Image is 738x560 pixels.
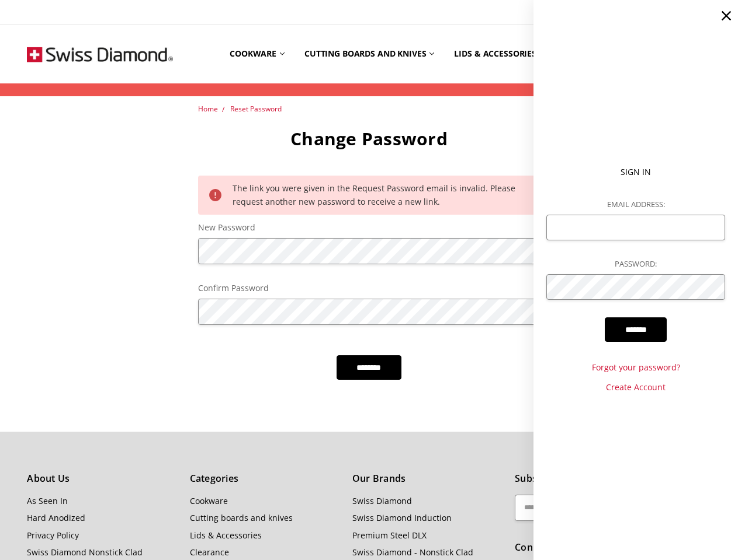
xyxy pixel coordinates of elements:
a: Premium Steel DLX [352,530,427,541]
a: Cookware [220,28,294,80]
label: Confirm Password [198,282,540,295]
a: Swiss Diamond Nonstick Clad [27,547,143,558]
h5: Subscribe to our newsletter [515,471,711,487]
a: Home [198,104,218,114]
h5: Categories [190,471,339,487]
span: The link you were given in the Request Password email is invalid. Please request another new pass... [233,183,515,206]
h5: Connect With Us [515,540,711,555]
a: Swiss Diamond - Nonstick Clad [352,547,473,558]
h1: Change Password [198,128,540,150]
a: Create Account [546,381,725,394]
label: Email Address: [546,198,725,211]
a: Lids & Accessories [190,530,262,541]
img: Free Shipping On Every Order [27,25,173,83]
a: Clearance [190,547,229,558]
a: Swiss Diamond [352,495,412,506]
a: Privacy Policy [27,530,79,541]
a: Swiss Diamond Induction [352,512,452,523]
a: Cutting boards and knives [190,512,293,523]
a: Cookware [190,495,228,506]
a: As Seen In [27,495,68,506]
a: Cutting boards and knives [294,28,445,80]
a: Hard Anodized [27,512,85,523]
h5: Our Brands [352,471,502,487]
label: Password: [546,258,725,270]
a: Lids & Accessories [444,28,554,80]
a: Forgot your password? [546,361,725,374]
h5: About Us [27,471,176,487]
a: Reset Password [230,104,282,114]
label: New Password [198,221,540,234]
p: Sign In [546,166,725,178]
